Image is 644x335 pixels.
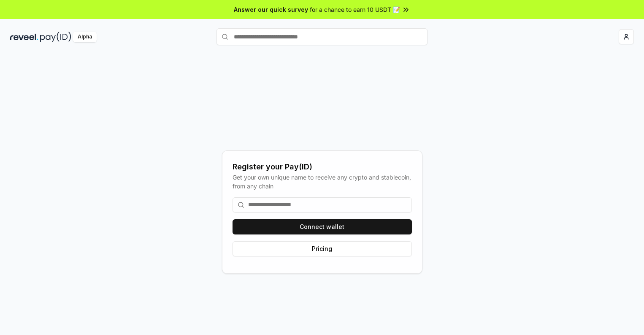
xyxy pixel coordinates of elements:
div: Get your own unique name to receive any crypto and stablecoin, from any chain [233,173,412,191]
button: Pricing [233,241,412,256]
span: for a chance to earn 10 USDT 📝 [310,5,400,14]
span: Answer our quick survey [234,5,308,14]
img: reveel_dark [10,32,38,42]
div: Register your Pay(ID) [233,161,412,173]
div: Alpha [73,32,97,42]
button: Connect wallet [233,219,412,234]
img: pay_id [40,32,71,42]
